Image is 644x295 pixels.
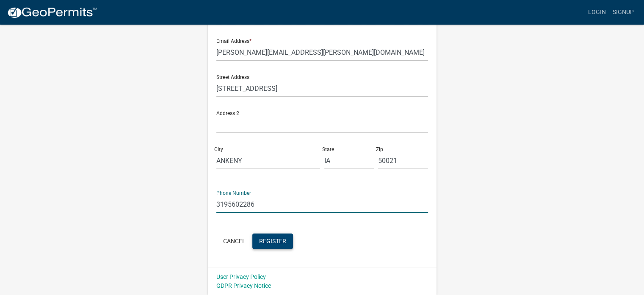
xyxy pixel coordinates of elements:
[216,282,271,289] a: GDPR Privacy Notice
[585,4,609,20] a: Login
[252,233,293,249] button: Register
[609,4,637,20] a: Signup
[216,273,266,280] a: User Privacy Policy
[216,233,252,249] button: Cancel
[259,237,286,244] span: Register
